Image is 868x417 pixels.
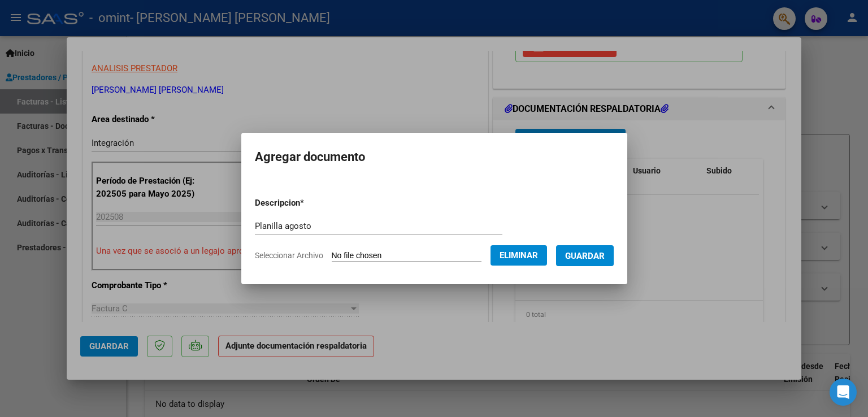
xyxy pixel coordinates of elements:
[565,251,605,261] span: Guardar
[830,379,857,406] div: Open Intercom Messenger
[556,245,614,266] button: Guardar
[255,251,323,260] span: Seleccionar Archivo
[255,146,614,168] h2: Agregar documento
[255,197,363,210] p: Descripcion
[491,245,547,266] button: Eliminar
[500,250,538,260] span: Eliminar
